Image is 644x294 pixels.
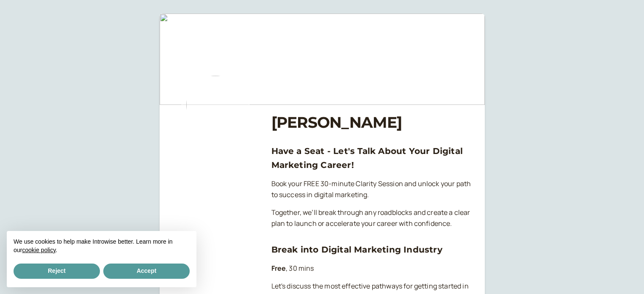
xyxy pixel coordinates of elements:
[271,245,442,255] a: Break into Digital Marketing Industry
[271,113,471,132] h1: [PERSON_NAME]
[271,179,471,201] p: Book your FREE 30-minute Clarity Session and unlock your path to success in digital marketing.
[271,207,471,229] p: Together, we’ll break through any roadblocks and create a clear plan to launch or accelerate your...
[103,264,190,279] button: Accept
[22,247,55,253] a: cookie policy
[271,264,286,273] b: Free
[271,263,471,274] p: , 30 mins
[7,231,196,262] div: We use cookies to help make Introwise better. Learn more in our .
[271,144,471,172] h3: Have a Seat - Let's Talk About Your Digital Marketing Career!
[14,264,100,279] button: Reject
